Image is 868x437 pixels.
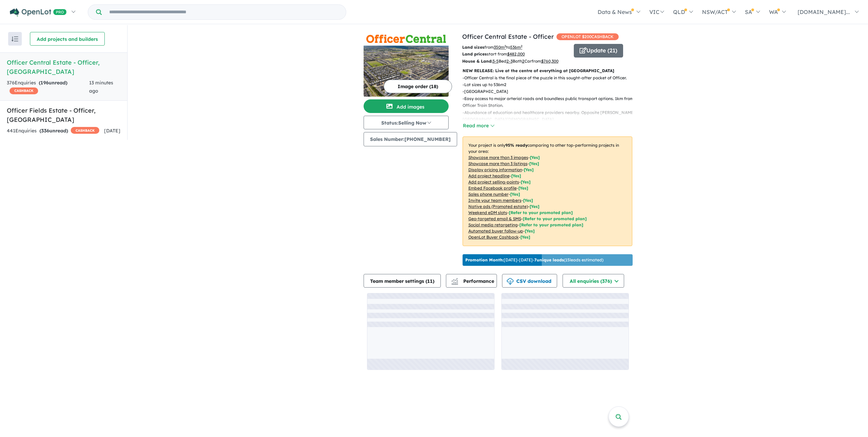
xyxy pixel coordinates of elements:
span: [Refer to your promoted plan] [509,210,573,215]
p: - Abundance of education and healthcare providers nearby. Opposite [PERSON_NAME][GEOGRAPHIC_DATA]... [463,109,638,123]
u: Add project headline [468,173,510,178]
img: Officer Central Estate - Officer Logo [366,35,446,43]
div: 441 Enquir ies [7,127,99,135]
span: CASHBACK [71,127,99,134]
u: Geo-targeted email & SMS [468,216,521,221]
strong: ( unread) [39,128,68,134]
u: Native ads (Promoted estate) [468,204,528,209]
u: Automated buyer follow-up [468,228,523,233]
span: [Refer to your promoted plan] [523,216,587,221]
div: 376 Enquir ies [7,79,89,95]
b: 7 unique leads [534,257,564,262]
img: bar-chart.svg [451,280,458,285]
span: [ Yes ] [523,198,533,203]
span: [ Yes ] [524,167,534,172]
u: Weekend eDM slots [468,210,507,215]
b: Land prices [462,51,487,56]
p: NEW RELEASE: Live at the centre of everything at [GEOGRAPHIC_DATA] [463,67,632,74]
span: [ Yes ] [530,155,540,160]
u: Sales phone number [468,192,508,197]
button: Team member settings (11) [364,274,441,288]
strong: ( unread) [39,80,67,86]
span: [DATE] [104,128,120,134]
span: [Yes] [520,234,530,240]
p: Your project is only comparing to other top-performing projects in your area: - - - - - - - - - -... [463,136,632,246]
button: All enquiries (376) [563,274,624,288]
p: start from [462,51,569,58]
span: CASHBACK [10,87,38,94]
u: 350 m [494,45,506,50]
u: 536 m [510,45,522,50]
img: sort.svg [12,36,18,42]
span: [Refer to your promoted plan] [519,222,583,227]
a: Officer Central Estate - Officer [462,33,554,41]
span: [ Yes ] [518,185,528,191]
span: 196 [40,80,49,86]
h5: Officer Fields Estate - Officer , [GEOGRAPHIC_DATA] [7,106,120,124]
img: line-chart.svg [451,278,457,282]
img: download icon [507,278,514,285]
p: [DATE] - [DATE] - ( 15 leads estimated) [465,257,603,263]
b: House & Land: [462,59,493,64]
u: 3-5 [493,59,499,64]
u: Invite your team members [468,198,521,203]
button: Image order (18) [384,80,452,93]
b: Promotion Month: [465,257,504,262]
a: Officer Central Estate - Officer LogoOfficer Central Estate - Officer [364,32,449,97]
p: - Lot sizes up to 536m2 [463,81,638,88]
u: $ 760,300 [541,59,558,64]
u: Showcase more than 3 images [468,155,528,160]
u: 2-3 [506,59,513,64]
sup: 2 [521,44,522,48]
u: Add project selling-points [468,179,519,184]
span: 13 minutes ago [89,80,113,94]
h5: Officer Central Estate - Officer , [GEOGRAPHIC_DATA] [7,58,120,76]
button: Performance [446,274,497,288]
p: - [GEOGRAPHIC_DATA] [463,88,638,95]
u: Social media retargeting [468,222,518,227]
p: Bed Bath Car from [462,58,569,65]
span: [ Yes ] [511,173,521,178]
button: CSV download [502,274,557,288]
u: $ 482,000 [507,51,525,56]
u: Showcase more than 3 listings [468,161,528,166]
button: Sales Number:[PHONE_NUMBER] [364,132,457,146]
button: Update (21) [574,44,623,58]
button: Add projects and builders [30,32,105,46]
b: Land sizes [462,45,484,50]
input: Try estate name, suburb, builder or developer [103,5,345,19]
span: 11 [427,278,433,284]
u: 2 [522,59,524,64]
span: [Yes] [525,228,535,233]
span: [ Yes ] [529,161,539,166]
p: - Officer Central is the final piece of the puzzle in this sought-after pocket of Officer. [463,75,638,81]
span: Performance [452,278,494,284]
span: 336 [41,128,49,134]
u: Embed Facebook profile [468,185,517,191]
u: Display pricing information [468,167,522,172]
b: 95 % ready [505,143,528,148]
p: - Easy access to major arterial roads and boundless public transport options. 1km from Officer Tr... [463,95,638,109]
sup: 2 [504,44,506,48]
button: Status:Selling Now [364,116,449,129]
button: Read more [463,122,495,130]
span: [ Yes ] [510,192,520,197]
span: to [506,45,522,50]
button: Add images [364,99,449,113]
p: from [462,44,569,51]
img: Officer Central Estate - Officer [364,46,449,97]
img: Openlot PRO Logo White [10,8,67,17]
span: [Yes] [530,204,539,209]
span: OPENLOT $ 200 CASHBACK [556,33,619,40]
span: [DOMAIN_NAME]... [798,9,850,15]
u: OpenLot Buyer Cashback [468,234,519,240]
span: [ Yes ] [521,179,531,184]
